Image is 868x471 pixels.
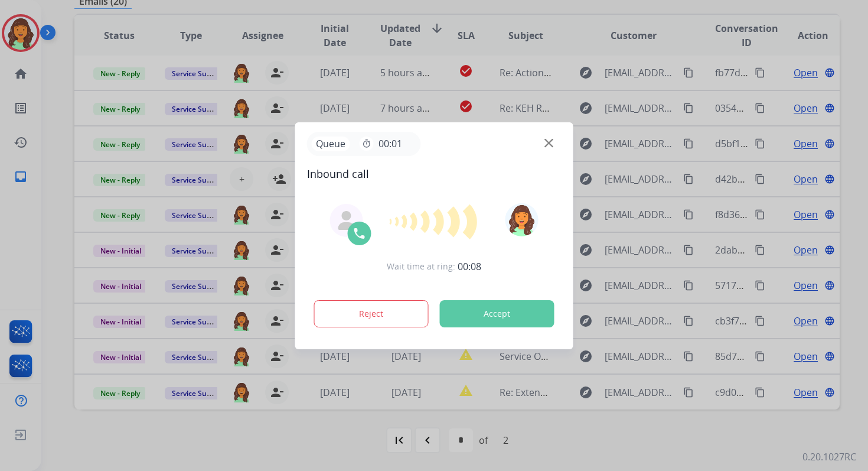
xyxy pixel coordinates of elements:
[505,203,538,236] img: avatar
[337,211,356,230] img: agent-avatar
[544,138,553,147] img: close-button
[353,226,367,241] img: call-icon
[312,137,350,151] p: Queue
[387,261,455,272] span: Wait time at ring:
[802,450,856,464] p: 0.20.1027RC
[378,137,402,151] span: 00:01
[458,259,481,274] span: 00:08
[362,139,371,148] mat-icon: timer
[440,300,554,327] button: Accept
[314,300,429,327] button: Reject
[307,165,562,182] span: Inbound call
